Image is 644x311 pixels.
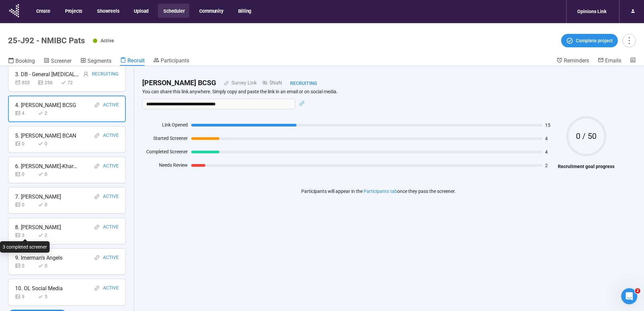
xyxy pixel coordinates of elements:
a: Participants tab [364,189,397,194]
div: 3 [15,231,35,239]
button: Projects [60,4,87,18]
div: Active [103,162,119,170]
div: 3. DB - General [MEDICAL_DATA] [15,70,79,79]
iframe: Intercom live chat [621,288,637,304]
span: Emails [605,57,621,64]
span: Booking [15,58,35,64]
div: Active [103,284,119,293]
div: 4. [PERSON_NAME] BCSG [15,101,76,109]
div: Started Screener [142,135,188,145]
div: 6. [PERSON_NAME]-Kharyne [15,162,79,170]
div: Completed Screener [142,148,188,158]
span: more [625,36,634,45]
div: 256 [38,79,58,86]
span: Screener [51,58,71,64]
span: Segments [88,58,111,64]
span: Complete project [576,37,613,44]
button: more [623,34,636,47]
h2: [PERSON_NAME] BCSG [142,77,216,89]
span: link [216,81,229,86]
span: Participants [161,57,189,64]
span: link [94,224,100,230]
div: Needs Review [142,161,188,171]
p: You can share this link anywhere. Simply copy and paste the link in an email or on social media. [142,89,614,95]
span: link [94,102,100,108]
span: link [94,133,100,138]
div: Active [103,101,119,109]
button: Create [31,4,55,18]
a: Reminders [556,57,589,65]
div: $NaN [257,79,282,87]
span: 4 [545,136,554,141]
span: link [94,255,100,260]
div: 0 [38,170,58,178]
div: 2 [38,109,58,117]
span: link [94,286,100,291]
div: 0 [15,262,35,269]
button: Community [194,4,228,18]
button: Showreels [92,4,124,18]
div: Recruiting [282,80,317,87]
a: Participants [153,57,189,65]
button: Billing [233,4,256,18]
span: link [94,163,100,169]
span: Active [101,38,114,43]
div: 4 [15,109,35,117]
div: Active [103,193,119,201]
div: Survey Link [229,79,257,87]
a: Booking [8,57,35,66]
span: 15 [545,123,554,127]
span: 2 [545,163,554,168]
div: Recruiting [92,70,119,79]
div: Active [103,223,119,231]
span: 4 [545,150,554,154]
div: 0 [38,262,58,269]
button: Complete project [561,34,618,47]
div: 0 [15,201,35,208]
a: Emails [598,57,621,65]
span: 2 [635,288,640,294]
div: Active [103,132,119,140]
h1: 25-J92 - NMIBC Pats [8,36,85,45]
div: 10. OL Social Media [15,284,63,293]
span: link [94,194,100,199]
div: 0 [38,201,58,208]
div: 0 [38,140,58,147]
div: Active [103,254,119,262]
a: Segments [80,57,111,66]
div: 855 [15,79,35,86]
div: 0 [15,170,35,178]
div: 2 [38,231,58,239]
a: Recruit [120,57,145,66]
span: user [83,71,89,77]
div: Opinions Link [573,5,610,18]
div: Link Opened [142,121,188,131]
button: Scheduler [158,4,189,18]
div: 8. [PERSON_NAME] [15,223,61,231]
span: Recruit [127,57,145,64]
div: 0 [15,140,35,147]
span: 0 / 50 [566,132,606,140]
div: 72 [61,79,81,86]
button: Upload [128,4,153,18]
a: Screener [44,57,71,66]
p: Participants will appear in the once they pass the screener. [301,188,456,195]
h4: Recruitment goal progress [558,163,614,170]
span: Reminders [564,57,589,64]
div: 7. [PERSON_NAME] [15,193,61,201]
div: 9 [15,293,35,300]
div: 9. Imerman's Angels [15,254,62,262]
div: 5 [38,293,58,300]
span: link [299,101,305,106]
div: 5. [PERSON_NAME] BCAN [15,132,76,140]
